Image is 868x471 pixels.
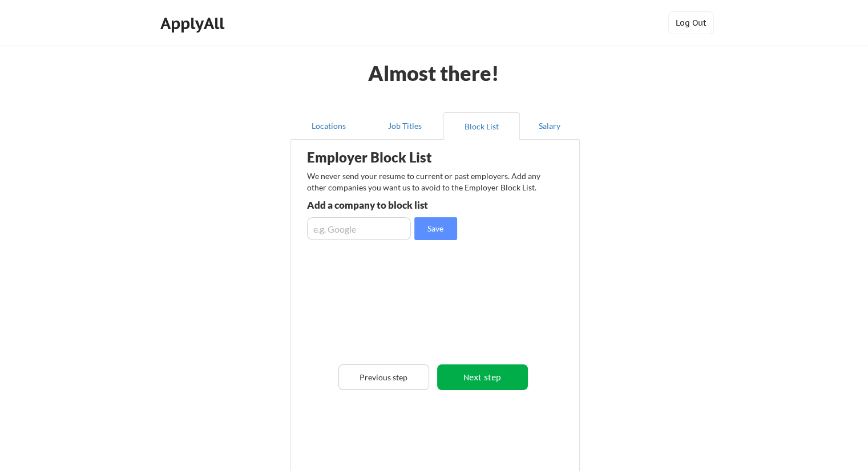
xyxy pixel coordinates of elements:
[668,11,714,34] button: Log Out
[290,112,367,140] button: Locations
[307,217,411,240] input: e.g. Google
[307,200,474,210] div: Add a company to block list
[160,14,228,33] div: ApplyAll
[338,364,429,390] button: Previous step
[367,112,443,140] button: Job Titles
[354,63,513,83] div: Almost there!
[414,217,457,240] button: Save
[520,112,580,140] button: Salary
[443,112,520,140] button: Block List
[307,151,486,164] div: Employer Block List
[307,170,547,193] div: We never send your resume to current or past employers. Add any other companies you want us to av...
[437,364,528,390] button: Next step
